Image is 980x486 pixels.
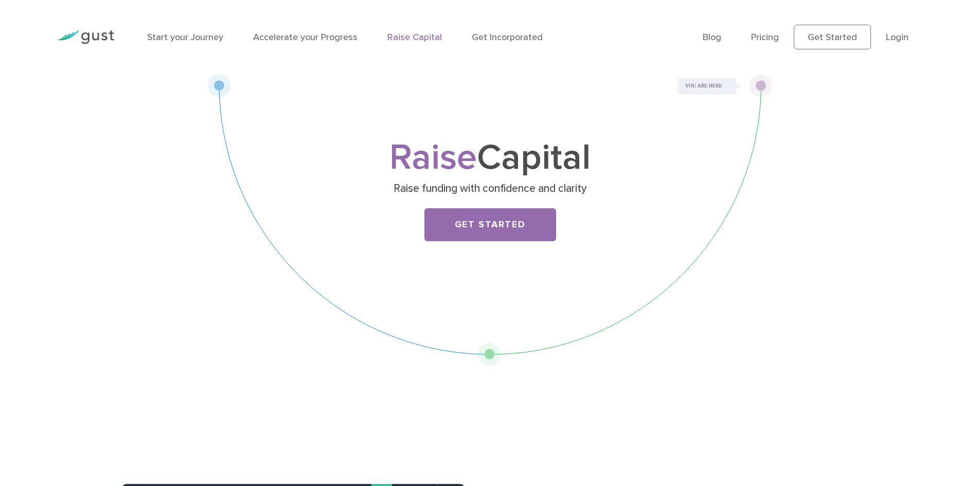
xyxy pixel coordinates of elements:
h1: Capital [287,141,693,174]
span: Raise [389,136,477,179]
a: Accelerate your Progress [253,32,358,43]
a: Get Incorporated [472,32,543,43]
a: Blog [703,32,721,43]
a: Raise Capital [387,32,442,43]
a: Get Started [794,25,871,49]
a: Pricing [751,32,779,43]
a: Start your Journey [147,32,223,43]
img: Gust Logo [57,30,114,44]
p: Raise funding with confidence and clarity [291,182,689,196]
a: Login [886,32,908,43]
a: Get Started [424,208,556,241]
